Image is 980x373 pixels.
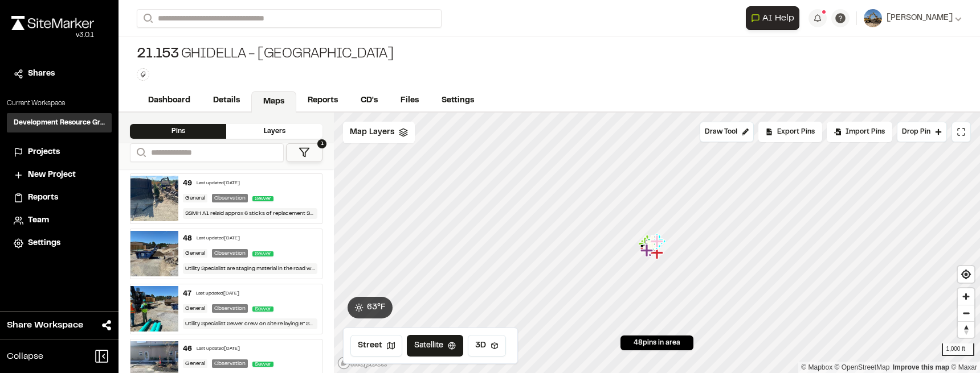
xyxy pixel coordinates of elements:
div: Map marker [640,243,655,258]
div: SSMH A1 relaid approx 6 sticks of replacement SDR35 to trench box as shown in pin photo. Will cov... [183,208,317,219]
div: Layers [226,124,322,139]
img: User [864,9,882,27]
span: Draw Tool [705,127,737,137]
div: Open AI Assistant [746,6,804,30]
div: Map marker [640,235,655,250]
a: Projects [14,146,105,159]
span: Sewer [252,196,273,201]
a: Maps [251,91,296,113]
span: 48 pins in area [634,338,680,348]
div: General [183,359,207,368]
a: Mapbox logo [337,357,387,370]
div: Map marker [646,235,661,250]
a: OpenStreetMap [835,363,890,371]
span: Reports [28,192,58,204]
div: 48 [183,234,192,244]
span: Sewer [252,251,273,256]
a: New Project [14,169,105,181]
div: Map marker [651,246,665,260]
button: Edit Tags [137,68,149,81]
button: 63°F [348,297,393,318]
a: Dashboard [137,90,202,111]
button: Zoom in [958,288,974,305]
span: New Project [28,169,76,181]
div: Map marker [643,238,658,252]
a: Mapbox [801,363,832,371]
button: Drop Pin [897,122,947,142]
span: Projects [28,146,60,159]
div: Observation [212,249,248,258]
span: [PERSON_NAME] [887,12,953,24]
img: file [130,231,178,276]
span: Export Pins [777,127,815,137]
button: 1 [286,143,322,162]
a: Settings [14,237,105,250]
div: 1,000 ft [942,343,974,356]
span: 21.153 [137,45,179,64]
span: AI Help [762,11,794,25]
img: rebrand.png [11,16,94,30]
span: Shares [28,68,55,80]
span: Reset bearing to north [958,322,974,338]
button: Open AI Assistant [746,6,799,30]
div: Last updated [DATE] [196,291,239,297]
a: Reports [14,192,105,204]
h3: Development Resource Group [14,118,105,128]
button: 3D [468,335,506,357]
div: Observation [212,304,248,313]
div: Pins [130,124,226,139]
div: Map marker [641,234,656,249]
div: Observation [212,359,248,368]
a: Reports [296,90,349,111]
span: 1 [317,139,326,148]
button: [PERSON_NAME] [864,9,962,27]
div: Last updated [DATE] [197,346,240,353]
div: Map marker [643,240,658,255]
span: Drop Pin [902,127,930,137]
button: Search [137,9,157,28]
button: Find my location [958,266,974,283]
a: Maxar [951,363,977,371]
div: Utility Specialist Sewer crew on site re laying 8” SDR35 pipe with 57 stone around pipe [183,318,317,329]
div: Ghidella - [GEOGRAPHIC_DATA] [137,45,394,64]
span: Map Layers [350,126,394,139]
button: Street [350,335,402,357]
div: Last updated [DATE] [197,235,240,242]
div: No pins available to export [758,122,822,142]
span: 63 ° F [367,301,386,314]
span: Share Workspace [7,318,83,332]
a: Details [202,90,251,111]
div: Map marker [651,234,665,249]
div: General [183,249,207,258]
div: General [183,194,207,202]
div: General [183,304,207,313]
div: Map marker [640,239,655,254]
div: Utility Specialist are staging material in the road way [183,263,317,274]
span: Team [28,214,49,227]
span: Sewer [252,362,273,367]
div: 46 [183,344,192,354]
div: Oh geez...please don't... [11,30,94,40]
div: Import Pins into your project [827,122,892,142]
a: Team [14,214,105,227]
span: Settings [28,237,60,250]
a: Files [389,90,430,111]
a: Shares [14,68,105,80]
img: file [130,176,178,221]
div: Map marker [639,237,654,251]
span: Sewer [252,306,273,312]
button: Satellite [407,335,463,357]
div: Observation [212,194,248,202]
button: Search [130,143,150,162]
button: Draw Tool [700,122,754,142]
div: 49 [183,179,192,189]
img: file [130,286,178,331]
a: Map feedback [893,363,949,371]
button: Zoom out [958,305,974,321]
span: Import Pins [846,127,885,137]
div: Last updated [DATE] [197,180,240,187]
span: Collapse [7,350,43,363]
